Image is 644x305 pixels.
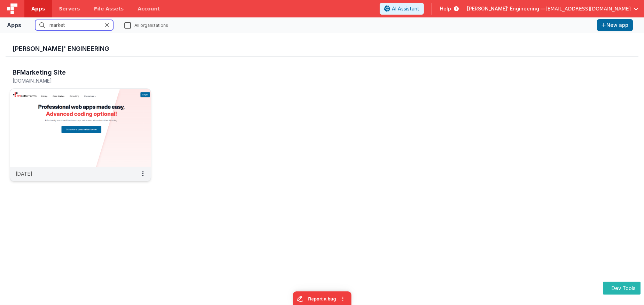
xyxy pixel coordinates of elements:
button: Dev Tools [603,282,641,295]
span: Apps [31,5,45,12]
h3: BFMarketing Site [13,69,66,76]
span: File Assets [94,5,124,12]
span: AI Assistant [392,5,419,12]
span: [EMAIL_ADDRESS][DOMAIN_NAME] [545,5,631,12]
h3: [PERSON_NAME]' Engineering [13,45,631,52]
span: [PERSON_NAME]' Engineering — [467,5,545,12]
p: [DATE] [16,170,32,177]
h5: [DOMAIN_NAME] [13,78,134,83]
div: Apps [7,21,21,29]
input: Search apps [35,20,113,30]
label: All organizations [124,22,168,28]
button: New app [597,19,633,31]
button: AI Assistant [380,3,424,15]
span: Servers [59,5,80,12]
button: [PERSON_NAME]' Engineering — [EMAIL_ADDRESS][DOMAIN_NAME] [467,5,638,12]
span: Help [440,5,451,12]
